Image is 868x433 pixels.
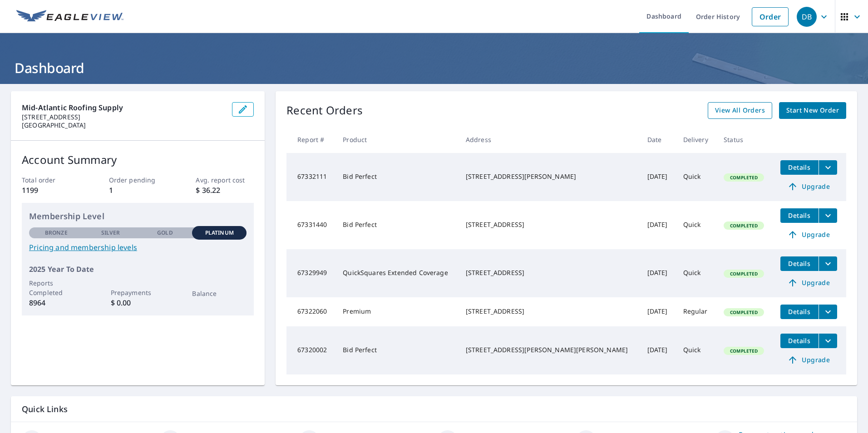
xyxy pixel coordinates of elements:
span: Details [786,259,813,268]
p: Total order [22,175,80,185]
p: [GEOGRAPHIC_DATA] [22,121,225,129]
span: Upgrade [786,354,832,365]
button: detailsBtn-67331440 [780,208,819,223]
td: Quick [676,326,717,374]
a: View All Orders [708,102,772,119]
td: [DATE] [640,201,676,249]
button: filesDropdownBtn-67322060 [819,305,837,319]
button: detailsBtn-67329949 [780,256,819,271]
td: Regular [676,297,717,326]
span: View All Orders [715,105,765,116]
span: Details [786,211,813,220]
div: [STREET_ADDRESS] [466,307,633,316]
td: [DATE] [640,297,676,326]
th: Address [459,126,640,153]
td: 67322060 [286,297,335,326]
th: Status [716,126,773,153]
p: 1199 [22,185,80,196]
td: Quick [676,249,717,297]
div: [STREET_ADDRESS] [466,268,633,277]
th: Delivery [676,126,717,153]
div: [STREET_ADDRESS][PERSON_NAME] [466,172,633,181]
td: Premium [335,297,459,326]
td: QuickSquares Extended Coverage [335,249,459,297]
span: Completed [725,348,763,354]
a: Start New Order [779,102,846,119]
span: Upgrade [786,181,832,192]
td: [DATE] [640,326,676,374]
td: [DATE] [640,249,676,297]
button: detailsBtn-67320002 [780,334,819,348]
a: Order [752,7,789,26]
span: Upgrade [786,277,832,288]
td: Bid Perfect [335,201,459,249]
p: 2025 Year To Date [29,264,247,275]
p: Silver [101,229,120,237]
p: Prepayments [111,288,165,297]
div: DB [797,7,817,27]
td: [DATE] [640,153,676,201]
p: Gold [157,229,173,237]
p: Account Summary [22,152,254,168]
p: 8964 [29,297,84,308]
a: Upgrade [780,276,837,290]
th: Date [640,126,676,153]
span: Completed [725,222,763,229]
p: Membership Level [29,210,247,222]
p: Bronze [45,229,68,237]
span: Upgrade [786,229,832,240]
button: filesDropdownBtn-67329949 [819,256,837,271]
td: 67332111 [286,153,335,201]
td: Quick [676,153,717,201]
p: $ 36.22 [196,185,254,196]
span: Completed [725,271,763,277]
button: filesDropdownBtn-67332111 [819,160,837,175]
p: $ 0.00 [111,297,165,308]
button: detailsBtn-67322060 [780,305,819,319]
a: Upgrade [780,353,837,367]
a: Upgrade [780,179,837,194]
span: Details [786,336,813,345]
h1: Dashboard [11,59,857,77]
td: Quick [676,201,717,249]
span: Start New Order [786,105,839,116]
button: filesDropdownBtn-67331440 [819,208,837,223]
p: [STREET_ADDRESS] [22,113,225,121]
button: filesDropdownBtn-67320002 [819,334,837,348]
p: Avg. report cost [196,175,254,185]
th: Product [335,126,459,153]
img: EV Logo [16,10,123,24]
span: Details [786,307,813,316]
span: Completed [725,174,763,181]
p: Quick Links [22,403,846,415]
td: Bid Perfect [335,153,459,201]
td: 67320002 [286,326,335,374]
span: Details [786,163,813,172]
p: Platinum [205,229,234,237]
td: Bid Perfect [335,326,459,374]
a: Pricing and membership levels [29,242,247,253]
p: 1 [109,185,167,196]
p: Balance [192,289,247,298]
p: Order pending [109,175,167,185]
span: Completed [725,309,763,315]
td: 67331440 [286,201,335,249]
p: Recent Orders [286,102,363,119]
div: [STREET_ADDRESS][PERSON_NAME][PERSON_NAME] [466,345,633,354]
button: detailsBtn-67332111 [780,160,819,175]
div: [STREET_ADDRESS] [466,220,633,229]
p: Mid-Atlantic Roofing Supply [22,102,225,113]
a: Upgrade [780,227,837,242]
p: Reports Completed [29,278,84,297]
td: 67329949 [286,249,335,297]
th: Report # [286,126,335,153]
